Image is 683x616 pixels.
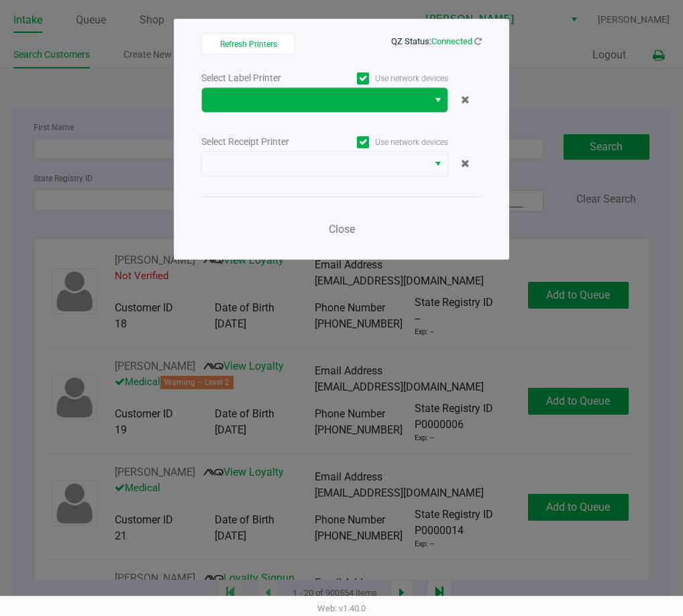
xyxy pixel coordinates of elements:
[321,216,362,243] button: Close
[391,36,482,46] span: QZ Status:
[201,71,325,85] div: Select Label Printer
[431,36,472,46] span: Connected
[325,72,448,85] label: Use network devices
[220,40,277,49] span: Refresh Printers
[201,33,295,54] button: Refresh Printers
[325,136,448,148] label: Use network devices
[317,603,366,613] span: Web: v1.40.0
[428,152,448,176] button: Select
[329,223,355,236] span: Close
[201,135,325,149] div: Select Receipt Printer
[428,88,448,112] button: Select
